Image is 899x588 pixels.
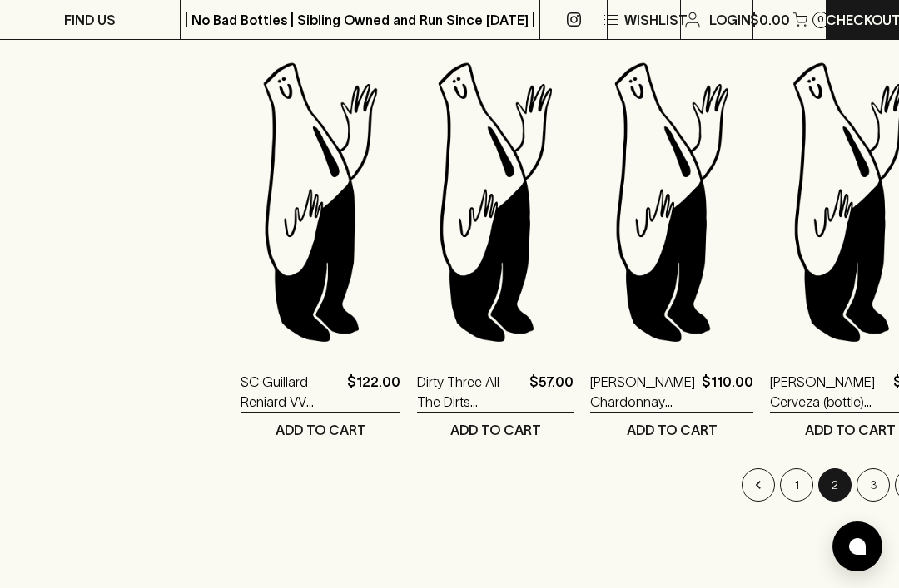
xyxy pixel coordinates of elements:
p: ADD TO CART [450,420,541,440]
p: FIND US [64,10,116,30]
p: ADD TO CART [627,420,718,440]
a: SC Guillard Reniard VV Gevrey Chambertin 2023 [241,372,340,412]
p: 0 [817,15,824,24]
p: Wishlist [624,10,688,30]
button: page 2 [818,468,852,502]
button: Go to page 3 [857,468,890,502]
button: Go to page 1 [780,468,813,502]
button: ADD TO CART [241,413,400,447]
img: Blackhearts & Sparrows Man [241,56,400,347]
button: Go to previous page [742,468,775,502]
p: $57.00 [529,372,574,412]
p: $110.00 [702,372,753,412]
p: $0.00 [750,10,790,30]
p: $122.00 [347,372,400,412]
p: ADD TO CART [805,420,896,440]
a: [PERSON_NAME] Cerveza (bottle) 355ml [770,372,887,412]
img: Blackhearts & Sparrows Man [590,56,753,347]
button: ADD TO CART [417,413,574,447]
a: [PERSON_NAME] Chardonnay 2022 [590,372,695,412]
img: bubble-icon [849,538,866,555]
p: Login [709,10,751,30]
img: Blackhearts & Sparrows Man [417,56,574,347]
button: ADD TO CART [590,413,753,447]
a: Dirty Three All The Dirts Chardonnay 2024 [417,372,523,412]
p: ADD TO CART [276,420,366,440]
